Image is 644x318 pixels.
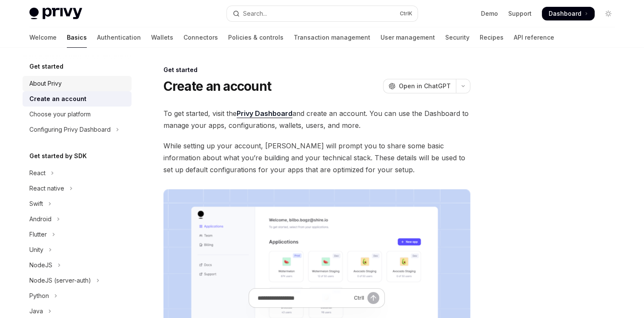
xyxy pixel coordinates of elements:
button: Toggle Unity section [23,242,132,257]
a: API reference [514,27,554,48]
a: Support [508,9,532,18]
div: Get started [163,66,470,74]
a: Recipes [480,27,504,48]
div: Flutter [29,229,47,240]
div: React native [29,183,64,194]
div: NodeJS (server-auth) [29,275,91,286]
h5: Get started by SDK [29,151,87,161]
button: Toggle Swift section [23,196,132,211]
button: Toggle dark mode [601,7,615,20]
a: Dashboard [542,7,595,20]
button: Toggle NodeJS section [23,257,132,273]
a: Demo [481,9,498,18]
img: light logo [29,8,82,20]
button: Toggle Flutter section [23,227,132,242]
button: Open in ChatGPT [383,79,456,93]
a: Choose your platform [23,107,132,122]
div: Android [29,214,52,224]
div: Python [29,291,49,301]
a: Privy Dashboard [237,109,292,118]
a: Transaction management [294,27,370,48]
div: Create an account [29,94,86,104]
div: NodeJS [29,260,52,270]
div: Swift [29,199,43,209]
div: Unity [29,245,43,255]
a: Policies & controls [228,27,283,48]
div: About Privy [29,78,62,89]
button: Send message [367,292,379,304]
div: Configuring Privy Dashboard [29,124,111,135]
div: Search... [243,9,267,19]
span: Open in ChatGPT [399,82,451,90]
a: Wallets [151,27,173,48]
a: Basics [67,27,87,48]
h1: Create an account [163,78,271,94]
a: Authentication [97,27,141,48]
span: Dashboard [549,9,581,18]
a: Security [445,27,469,48]
a: About Privy [23,76,132,91]
button: Toggle React section [23,165,132,181]
button: Toggle Android section [23,211,132,227]
span: To get started, visit the and create an account. You can use the Dashboard to manage your apps, c... [163,107,470,131]
button: Toggle NodeJS (server-auth) section [23,273,132,288]
a: Welcome [29,27,57,48]
div: Choose your platform [29,109,91,119]
span: Ctrl K [400,10,412,17]
div: Java [29,306,43,316]
span: While setting up your account, [PERSON_NAME] will prompt you to share some basic information abou... [163,140,470,176]
button: Toggle Python section [23,288,132,304]
button: Open search [227,6,418,21]
h5: Get started [29,61,63,72]
button: Toggle Configuring Privy Dashboard section [23,122,132,137]
a: Create an account [23,91,132,107]
button: Toggle React native section [23,181,132,196]
a: Connectors [183,27,218,48]
input: Ask a question... [258,289,350,307]
a: User management [381,27,435,48]
div: React [29,168,46,178]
